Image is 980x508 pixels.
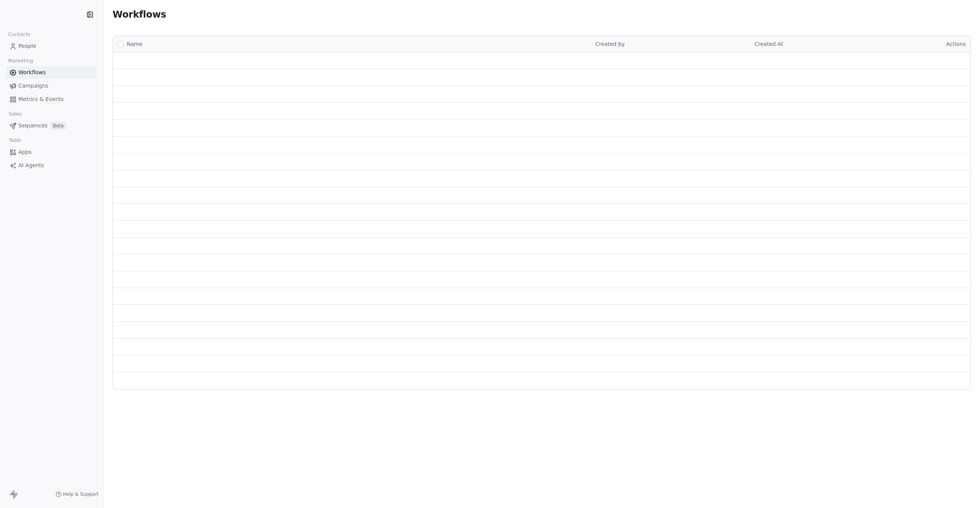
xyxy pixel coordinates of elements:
a: Help & Support [56,491,98,497]
span: Sales [5,108,25,120]
span: Sequences [18,122,47,130]
span: People [18,42,36,50]
span: AI Agents [18,161,44,169]
span: Workflows [18,68,46,77]
span: Marketing [5,55,36,67]
span: Created by [595,41,625,47]
span: Beta [51,122,66,130]
a: SequencesBeta [6,119,97,132]
span: Actions [946,41,966,47]
a: Apps [6,146,97,158]
a: Metrics & Events [6,93,97,106]
span: Name [127,40,142,48]
span: Tools [5,135,24,146]
a: Workflows [6,66,97,79]
a: AI Agents [6,159,97,172]
a: Campaigns [6,80,97,92]
span: Contacts [5,29,34,40]
span: Apps [18,148,32,156]
span: Metrics & Events [18,95,64,103]
span: Campaigns [18,82,48,90]
a: People [6,40,97,52]
span: Help & Support [63,491,98,497]
span: Created At [755,41,783,47]
span: Workflows [113,9,166,20]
